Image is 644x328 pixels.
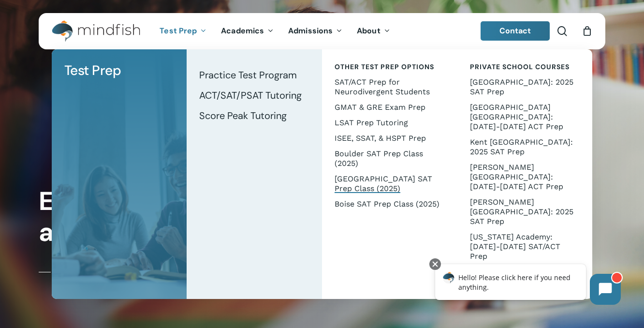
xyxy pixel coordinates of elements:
iframe: Chatbot [425,256,630,314]
a: Private School Courses [467,59,583,75]
a: [US_STATE] Academy: [DATE]-[DATE] SAT/ACT Prep [467,229,583,264]
span: [US_STATE] Academy: [DATE]-[DATE] SAT/ACT Prep [470,232,560,261]
a: Boise SAT Prep Class (2025) [332,196,448,212]
span: Academics [221,26,264,36]
span: Contact [499,26,531,36]
span: ISEE, SSAT, & HSPT Prep [335,134,426,143]
span: GMAT & GRE Exam Prep [335,103,425,112]
span: Score Peak Tutoring [199,109,287,122]
a: [GEOGRAPHIC_DATA] SAT Prep Class (2025) [332,171,448,196]
span: [GEOGRAPHIC_DATA]: 2025 SAT Prep [470,77,573,96]
span: [GEOGRAPHIC_DATA] [GEOGRAPHIC_DATA]: [DATE]-[DATE] ACT Prep [470,103,563,131]
h1: Every Student Has a [39,186,316,248]
span: [GEOGRAPHIC_DATA] SAT Prep Class (2025) [335,174,432,193]
a: About [350,27,397,35]
a: ISEE, SSAT, & HSPT Prep [332,131,448,146]
header: Main Menu [39,13,605,49]
a: LSAT Prep Tutoring [332,115,448,131]
a: Contact [481,21,550,41]
a: Other Test Prep Options [332,59,448,75]
span: Boulder SAT Prep Class (2025) [335,149,423,168]
a: SAT/ACT Prep for Neurodivergent Students [332,75,448,100]
span: Admissions [288,26,333,36]
a: Cart [582,26,592,36]
span: Practice Test Program [199,69,297,81]
a: Test Prep [61,59,177,82]
span: Boise SAT Prep Class (2025) [335,199,439,209]
a: GMAT & GRE Exam Prep [332,100,448,115]
span: About [357,26,381,36]
a: Score Peak Tutoring [196,105,312,126]
a: Admissions [281,27,350,35]
a: Test Prep Tutoring [39,265,138,279]
a: [GEOGRAPHIC_DATA]: 2025 SAT Prep [467,75,583,100]
nav: Main Menu [152,13,397,49]
span: Kent [GEOGRAPHIC_DATA]: 2025 SAT Prep [470,137,573,156]
a: [GEOGRAPHIC_DATA] [GEOGRAPHIC_DATA]: [DATE]-[DATE] ACT Prep [467,100,583,134]
a: ACT/SAT/PSAT Tutoring [196,85,312,105]
span: Private School Courses [470,62,570,71]
span: LSAT Prep Tutoring [335,118,408,127]
a: [PERSON_NAME][GEOGRAPHIC_DATA]: [DATE]-[DATE] ACT Prep [467,160,583,194]
span: ACT/SAT/PSAT Tutoring [199,89,302,102]
a: Practice Test Program [196,65,312,85]
a: Test Prep [152,27,214,35]
span: [PERSON_NAME][GEOGRAPHIC_DATA]: 2025 SAT Prep [470,197,573,226]
span: Test Prep [64,61,121,79]
span: Test Prep [160,26,197,36]
a: Academics [214,27,281,35]
span: SAT/ACT Prep for Neurodivergent Students [335,77,430,96]
a: Kent [GEOGRAPHIC_DATA]: 2025 SAT Prep [467,134,583,160]
span: Other Test Prep Options [335,62,434,71]
a: [PERSON_NAME][GEOGRAPHIC_DATA]: 2025 SAT Prep [467,194,583,229]
a: Boulder SAT Prep Class (2025) [332,146,448,171]
span: [PERSON_NAME][GEOGRAPHIC_DATA]: [DATE]-[DATE] ACT Prep [470,163,563,191]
